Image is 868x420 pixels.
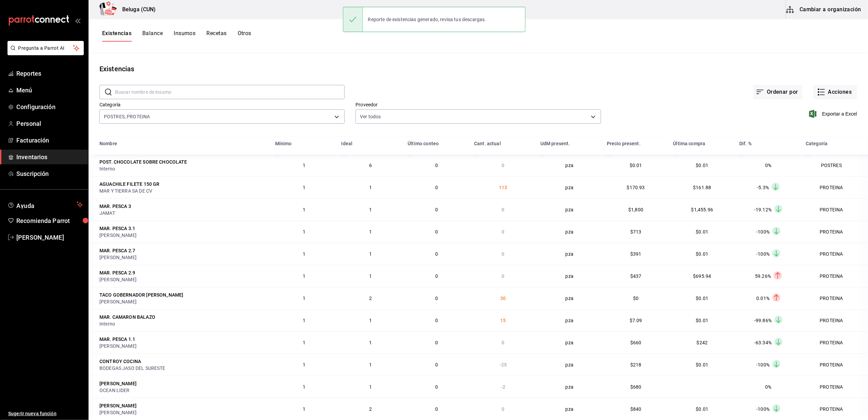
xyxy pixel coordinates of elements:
span: 0 [502,163,504,168]
span: 1 [303,251,305,257]
span: 0 [436,318,438,323]
td: PROTEINA [802,198,868,221]
span: $660 [630,340,642,345]
span: -2 [501,384,505,390]
span: $218 [630,362,642,367]
td: pza [536,354,603,376]
div: AGUACHILE FILETE 150 GR [99,181,159,187]
button: Pregunta a Parrot AI [7,41,84,55]
span: 1 [303,362,305,367]
h3: Beluga (CUN) [117,5,156,14]
span: $0.01 [696,318,709,323]
span: 1 [303,296,305,301]
td: PROTEINA [802,243,868,265]
span: 1 [369,229,372,235]
span: 0 [436,251,438,257]
span: 0% [766,384,772,390]
span: $0.01 [630,163,642,168]
span: 0 [502,207,504,212]
span: 0 [502,273,504,279]
span: Ayuda [16,200,74,209]
span: -19.12% [754,207,772,212]
span: Recomienda Parrot [16,216,83,225]
span: Configuración [16,102,83,111]
div: TACO GOBERNADOR [PERSON_NAME] [99,291,183,298]
label: Categoría [99,103,345,107]
div: CONTROY COCINA [99,358,141,365]
span: 0 [502,340,504,345]
div: Último conteo [408,141,439,146]
div: navigation tabs [102,30,251,42]
span: 0 [502,229,504,235]
span: Facturación [16,136,83,145]
td: POSTRES [802,154,868,176]
button: Acciones [813,85,857,99]
td: pza [536,265,603,287]
td: PROTEINA [802,331,868,354]
span: 113 [499,185,507,190]
span: $1,455.96 [691,207,713,212]
span: 0 [436,273,438,279]
div: Nombre [99,141,117,146]
div: MAR. PESCA 1.1 [99,336,135,343]
label: Proveedor [356,103,601,107]
button: Existencias [102,30,131,42]
td: pza [536,309,603,331]
td: pza [536,331,603,354]
div: Existencias [99,64,134,74]
span: $437 [630,273,642,279]
span: $7.09 [630,318,642,323]
span: [PERSON_NAME] [16,233,83,242]
div: [PERSON_NAME] [99,343,168,349]
div: [PERSON_NAME] [99,254,168,261]
span: 0 [436,340,438,345]
input: Buscar nombre de insumo [115,85,345,99]
button: open_drawer_menu [75,18,80,23]
span: 1 [303,318,305,323]
span: 1 [303,340,305,345]
td: pza [536,154,603,176]
span: 1 [369,207,372,212]
span: 1 [369,251,372,257]
span: -63.34% [754,340,772,345]
span: 1 [369,318,372,323]
span: $170.93 [627,185,645,190]
td: PROTEINA [802,265,868,287]
div: MAR Y TIERRA SA DE CV [99,187,267,194]
span: $0.01 [696,163,709,168]
span: $0.01 [696,406,709,412]
span: Inventarios [16,152,83,162]
div: Reporte de existencias generado, revisa tus descargas. [363,12,492,27]
div: JAMAT [99,210,267,216]
span: $242 [697,340,708,345]
div: [PERSON_NAME] [99,409,168,416]
td: pza [536,221,603,243]
span: $0 [633,296,638,301]
div: POST. CHOCOLATE SOBRE CHOCOLATE [99,159,187,165]
span: Personal [16,119,83,128]
div: [PERSON_NAME] [99,380,137,387]
button: Exportar a Excel [810,110,857,118]
button: Recetas [206,30,226,42]
div: OCEAN LIDER [99,387,267,394]
div: Ideal [342,141,353,146]
div: [PERSON_NAME] [99,232,168,239]
span: 0 [502,406,504,412]
span: 59.26% [755,273,771,279]
span: 1 [369,340,372,345]
span: -100% [756,251,770,257]
span: Menú [16,86,83,95]
span: 30 [500,296,506,301]
span: $840 [630,406,642,412]
span: 1 [303,185,305,190]
td: PROTEINA [802,398,868,420]
div: MAR. PESCA 3 [99,203,131,210]
span: 1 [303,229,305,235]
span: 1 [303,406,305,412]
span: $0.01 [696,251,709,257]
span: 2 [369,406,372,412]
div: Interno [99,320,267,327]
span: $161.88 [693,185,711,190]
span: 2 [369,296,372,301]
span: Sugerir nueva función [8,410,83,417]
